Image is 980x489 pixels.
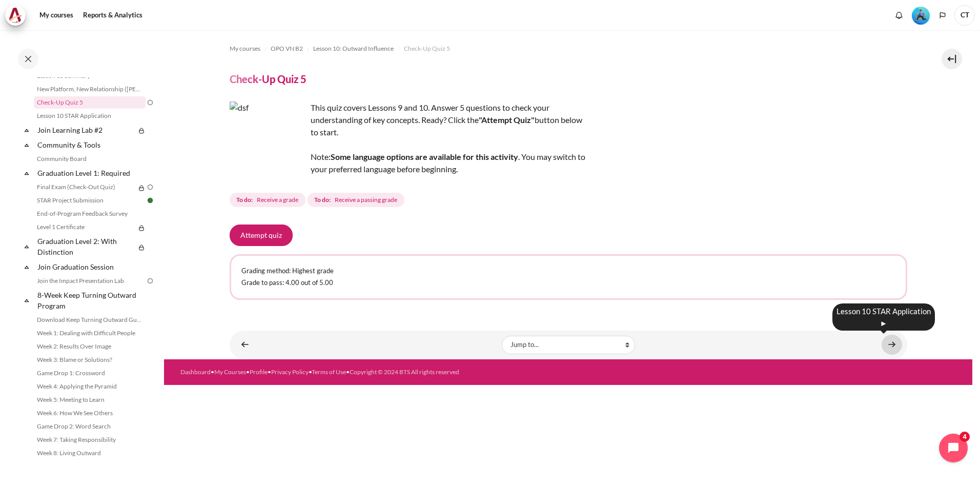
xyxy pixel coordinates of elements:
[180,368,612,377] div: • • • • •
[230,101,588,175] div: This quiz covers Lessons 9 and 10. Answer 5 questions to check your understanding of key concepts...
[954,5,975,26] span: CT
[34,181,135,193] a: Final Exam (Check-Out Quiz)
[935,8,950,23] button: Languages
[146,196,155,205] img: Done
[34,83,146,95] a: New Platform, New Relationship ([PERSON_NAME]'s Story)
[214,368,246,376] a: My Courses
[34,96,146,109] a: Check-Up Quiz 5
[271,368,309,376] a: Privacy Policy
[22,262,32,272] span: Collapse
[34,110,146,122] a: Lesson 10 STAR Application
[34,327,146,339] a: Week 1: Dealing with Difficult People
[912,6,930,25] div: Level #3
[146,276,155,286] img: To do
[34,367,146,379] a: Game Drop 1: Crossword
[36,138,146,152] a: Community & Tools
[79,5,146,26] a: Reports & Analytics
[22,125,32,135] span: Collapse
[271,44,303,53] span: OPO VN B2
[479,115,535,125] strong: "Attempt Quiz"
[230,43,260,55] a: My courses
[912,7,930,25] img: Level #3
[34,221,135,233] a: Level 1 Certificate
[22,295,32,305] span: Collapse
[34,275,146,287] a: Join the Impact Presentation Lab
[230,44,260,53] span: My courses
[908,6,934,25] a: Level #3
[34,380,146,393] a: Week 4: Applying the Pyramid
[832,303,935,331] div: Lesson 10 STAR Application ►
[331,152,518,161] strong: Some language options are available for this activity
[241,266,895,276] p: Grading method: Highest grade
[34,194,146,207] a: STAR Project Submission
[36,260,146,274] a: Join Graduation Session
[230,72,307,86] h4: Check-Up Quiz 5
[36,288,146,313] a: 8-Week Keep Turning Outward Program
[313,43,394,55] a: Lesson 10: Outward Influence
[5,5,31,26] a: Architeck Architeck
[314,195,331,205] strong: To do:
[36,166,146,180] a: Graduation Level 1: Required
[271,43,303,55] a: OPO VN B2
[404,43,450,55] a: Check-Up Quiz 5
[180,368,211,376] a: Dashboard
[34,407,146,419] a: Week 6: How We See Others
[34,314,146,326] a: Download Keep Turning Outward Guide
[250,368,268,376] a: Profile
[34,354,146,366] a: Week 3: Blame or Solutions?
[34,340,146,353] a: Week 2: Results Over Image
[146,98,155,107] img: To do
[8,8,23,23] img: Architeck
[891,8,907,23] div: Show notification window with no new notifications
[235,335,255,355] a: ◄ New Platform, New Relationship (Sherene's Story)
[335,195,397,205] span: Receive a passing grade
[34,420,146,433] a: Game Drop 2: Word Search
[236,195,253,205] strong: To do:
[34,394,146,406] a: Week 5: Meeting to Learn
[22,168,32,178] span: Collapse
[350,368,459,376] a: Copyright © 2024 BTS All rights reserved
[36,123,135,137] a: Join Learning Lab #2
[146,182,155,192] img: To do
[34,434,146,446] a: Week 7: Taking Responsibility
[36,5,77,26] a: My courses
[241,278,895,288] p: Grade to pass: 4.00 out of 5.00
[230,101,307,178] img: dsf
[164,30,972,359] section: Content
[404,44,450,53] span: Check-Up Quiz 5
[34,447,146,459] a: Week 8: Living Outward
[230,191,406,209] div: Completion requirements for Check-Up Quiz 5
[257,195,298,205] span: Receive a grade
[36,234,135,259] a: Graduation Level 2: With Distinction
[230,40,907,57] nav: Navigation bar
[22,241,32,252] span: Collapse
[230,225,293,246] button: Attempt quiz
[34,153,146,165] a: Community Board
[22,140,32,150] span: Collapse
[312,368,346,376] a: Terms of Use
[34,208,146,220] a: End-of-Program Feedback Survey
[313,44,394,53] span: Lesson 10: Outward Influence
[954,5,975,26] a: User menu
